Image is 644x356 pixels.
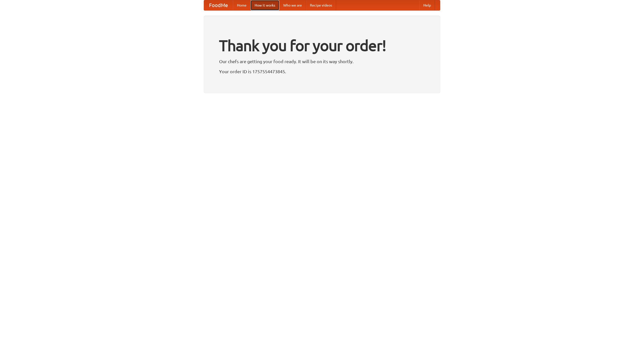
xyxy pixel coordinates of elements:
[204,0,233,10] a: FoodMe
[219,33,425,58] h1: Thank you for your order!
[306,0,336,10] a: Recipe videos
[219,58,425,65] p: Our chefs are getting your food ready. It will be on its way shortly.
[419,0,435,10] a: Help
[219,68,425,75] p: Your order ID is 1757554473845.
[279,0,306,10] a: Who we are
[233,0,251,10] a: Home
[251,0,279,10] a: How it works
